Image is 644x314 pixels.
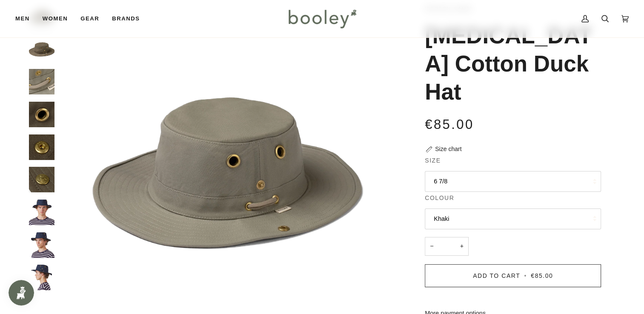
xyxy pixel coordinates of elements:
[29,265,54,290] img: Tilley T3 Cotton Duck Hat - Booley Galway
[29,69,54,94] img: Tilley T3 Cotton Duck Hat Khaki - Booley Galway
[425,237,469,256] input: Quantity
[285,6,359,31] img: Booley
[473,272,520,279] span: Add to Cart
[43,14,68,23] span: Women
[425,237,438,256] button: −
[435,145,461,154] div: Size chart
[9,280,34,305] iframe: Button to open loyalty program pop-up
[29,102,54,127] img: Tilley T3 Cotton Duck Hat Olive - Booley Galway
[522,272,528,279] span: •
[29,232,54,258] img: Tilley T3 Cotton Duck Hat - Booley Galway
[29,134,54,160] img: Tilley T3 Cotton Duck Hat Olive - Booley Galway
[29,200,54,225] img: Tilley T3 Cotton Duck Hat - Booley Galway
[425,171,601,192] button: 6 7/8
[455,237,469,256] button: +
[425,156,441,165] span: Size
[29,37,54,62] img: Tilley T3 Cotton Duck Hat Olive - Booley Galway
[425,208,601,229] button: Khaki
[112,14,140,23] span: Brands
[15,14,30,23] span: Men
[29,167,54,192] img: Tilley T3 Cotton Duck Hat Olive - Booley Galway
[425,117,474,132] span: €85.00
[425,194,454,203] span: Colour
[425,22,595,106] h1: [MEDICAL_DATA] Cotton Duck Hat
[80,14,99,23] span: Gear
[425,264,601,287] button: Add to Cart • €85.00
[531,272,553,279] span: €85.00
